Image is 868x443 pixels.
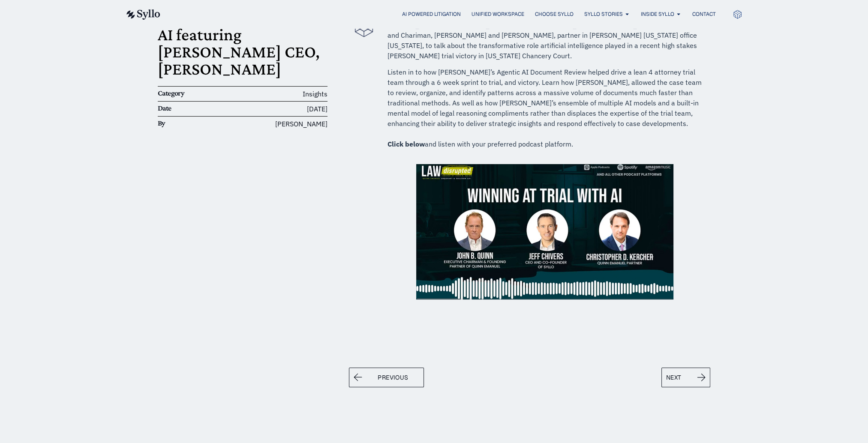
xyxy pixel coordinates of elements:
span: Insights [303,90,327,98]
div: Menu Toggle [177,10,715,18]
a: Previous [349,368,424,387]
a: AI Powered Litigation [402,10,461,18]
a: Choose Syllo [535,10,573,18]
p: Listen in to how [PERSON_NAME]’s Agentic AI Document Review helped drive a lean 4 attorney trial ... [387,67,702,149]
a: Inside Syllo [640,10,674,18]
a: Unified Workspace [472,10,524,18]
div: Post Navigation [349,368,710,387]
b: Click below [387,140,425,148]
img: Promotional graphic of Winning at Trial with AI, with hosts John Quinn, Jeff Chivers, Chris Kercher. [416,164,673,299]
a: Syllo Stories [584,10,622,18]
span: Next [666,372,682,383]
h6: Category [158,89,214,98]
time: [DATE] [307,105,327,113]
a: Next [661,368,710,387]
p: [PERSON_NAME] CEO, [PERSON_NAME], sits down [PERSON_NAME] & [PERSON_NAME] ‘s founder and Chariman... [387,20,702,61]
nav: Menu [177,10,715,18]
h6: By [158,119,214,128]
img: syllo [125,9,160,20]
a: Contact [692,10,715,18]
span: Previous [378,372,408,383]
h6: Date [158,104,214,113]
span: [PERSON_NAME] [275,119,327,129]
